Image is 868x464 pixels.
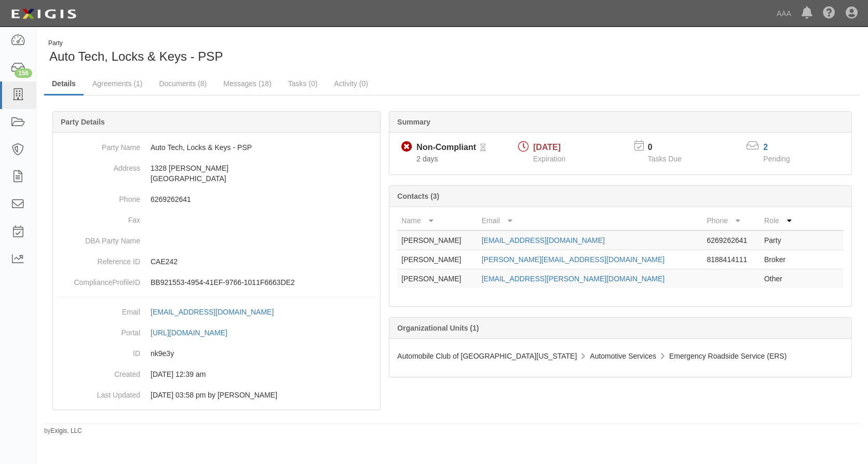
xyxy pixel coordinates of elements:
span: Auto Tech, Locks & Keys - PSP [49,49,223,63]
span: Pending [763,155,790,163]
dd: 07/15/2024 03:58 pm by Benjamin Tully [57,385,376,405]
dd: Auto Tech, Locks & Keys - PSP [57,137,376,158]
dt: Created [57,364,140,379]
dt: Reference ID [57,251,140,267]
p: CAE242 [151,256,376,267]
th: Name [397,211,477,230]
a: [URL][DOMAIN_NAME] [151,329,239,337]
i: Pending Review [480,144,486,152]
b: Contacts (3) [397,192,439,200]
th: Phone [702,211,760,230]
dt: ID [57,343,140,359]
small: by [44,427,82,435]
dt: Portal [57,322,140,338]
dt: Party Name [57,137,140,153]
div: Party [48,39,223,48]
span: Automobile Club of [GEOGRAPHIC_DATA][US_STATE] [397,352,577,360]
td: [PERSON_NAME] [397,250,477,269]
td: Broker [760,250,802,269]
i: Help Center - Complianz [823,7,835,20]
td: [PERSON_NAME] [397,230,477,250]
span: Emergency Roadside Service (ERS) [669,352,786,360]
dt: Address [57,158,140,173]
td: Other [760,269,802,289]
span: Automotive Services [590,352,656,360]
div: Non-Compliant [416,142,476,154]
a: Messages (18) [215,73,279,94]
a: [EMAIL_ADDRESS][DOMAIN_NAME] [151,308,285,316]
dt: Phone [57,189,140,204]
td: 8188414111 [702,250,760,269]
a: [EMAIL_ADDRESS][DOMAIN_NAME] [482,236,605,244]
a: Activity (0) [327,73,376,94]
dd: nk9e3y [57,343,376,364]
img: logo-5460c22ac91f19d4615b14bd174203de0afe785f0fc80cf4dbbc73dc1793850b.png [8,5,79,23]
span: Expiration [533,155,565,163]
p: BB921553-4954-41EF-9766-1011F6663DE2 [151,277,376,288]
a: [EMAIL_ADDRESS][PERSON_NAME][DOMAIN_NAME] [482,275,664,283]
a: AAA [771,3,796,24]
i: Non-Compliant [401,142,412,153]
span: Tasks Due [648,155,682,163]
th: Email [478,211,703,230]
a: [PERSON_NAME][EMAIL_ADDRESS][DOMAIN_NAME] [482,255,664,264]
dt: ComplianceProfileID [57,272,140,288]
b: Summary [397,118,430,126]
div: 156 [15,69,32,78]
td: [PERSON_NAME] [397,269,477,289]
dd: 1328 [PERSON_NAME] [GEOGRAPHIC_DATA] [57,158,376,189]
dt: Last Updated [57,385,140,400]
a: Tasks (0) [280,73,325,94]
a: Details [44,73,84,95]
p: 0 [648,142,695,154]
div: [EMAIL_ADDRESS][DOMAIN_NAME] [151,307,274,317]
td: 6269262641 [702,230,760,250]
a: Documents (8) [151,73,214,94]
td: Party [760,230,802,250]
dt: Email [57,302,140,317]
dd: 03/10/2023 12:39 am [57,364,376,385]
dt: DBA Party Name [57,230,140,246]
b: Party Details [61,118,105,126]
b: Organizational Units (1) [397,324,479,332]
span: Since 09/03/2025 [416,155,438,163]
dd: 6269262641 [57,189,376,210]
a: Exigis, LLC [51,427,82,434]
a: 2 [763,143,768,152]
th: Role [760,211,802,230]
a: Agreements (1) [85,73,150,94]
div: Auto Tech, Locks & Keys - PSP [44,39,444,65]
span: [DATE] [533,143,561,152]
dt: Fax [57,210,140,225]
